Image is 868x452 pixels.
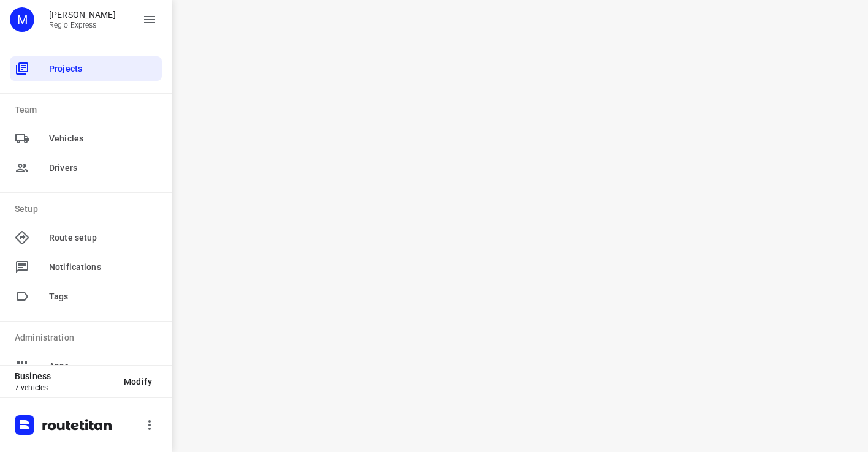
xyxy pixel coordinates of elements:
[15,203,162,216] p: Setup
[15,383,114,392] p: 7 vehicles
[49,132,157,145] span: Vehicles
[49,360,157,373] span: Apps
[49,290,157,303] span: Tags
[10,354,162,379] div: Apps
[10,225,162,250] div: Route setup
[49,232,157,244] span: Route setup
[10,255,162,279] div: Notifications
[10,56,162,81] div: Projects
[49,261,157,274] span: Notifications
[114,371,162,393] button: Modify
[10,284,162,309] div: Tags
[10,156,162,180] div: Drivers
[10,126,162,151] div: Vehicles
[15,104,162,116] p: Team
[15,371,114,381] p: Business
[49,10,116,20] p: Max Bisseling
[49,162,157,175] span: Drivers
[15,331,162,344] p: Administration
[49,21,116,29] p: Regio Express
[49,62,157,75] span: Projects
[10,7,34,32] div: M
[124,377,152,386] span: Modify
